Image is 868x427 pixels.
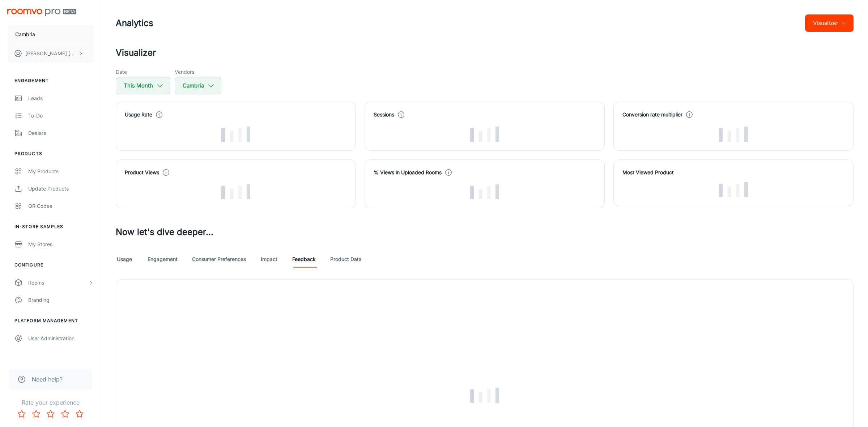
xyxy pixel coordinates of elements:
[116,46,854,59] h2: Visualizer
[148,250,178,268] a: Engagement
[43,407,58,421] button: Rate 3 star
[221,127,250,142] img: Loading
[470,184,499,200] img: Loading
[116,250,133,268] a: Usage
[719,182,748,197] img: Loading
[14,407,29,421] button: Rate 1 star
[28,279,88,287] div: Rooms
[25,50,76,57] p: [PERSON_NAME] [PERSON_NAME]
[6,398,95,407] p: Rate your experience
[116,226,854,239] h3: Now let's dive deeper...
[221,184,250,200] img: Loading
[125,168,159,176] h4: Product Views
[116,17,153,30] h1: Analytics
[125,111,152,119] h4: Usage Rate
[72,407,87,421] button: Rate 5 star
[116,68,170,76] h5: Date
[28,296,94,304] div: Branding
[116,77,170,94] button: This Month
[374,111,394,119] h4: Sessions
[28,185,94,193] div: Update Products
[330,250,362,268] a: Product Data
[470,388,499,403] img: Loading
[805,14,854,32] button: Visualizer
[28,334,94,342] div: User Administration
[7,25,94,44] button: Cambria
[470,127,499,142] img: Loading
[374,168,442,176] h4: % Views in Uploaded Rooms
[622,111,682,119] h4: Conversion rate multiplier
[719,127,748,142] img: Loading
[175,68,221,76] h5: Vendors
[28,167,94,175] div: My Products
[7,44,94,63] button: [PERSON_NAME] [PERSON_NAME]
[28,112,94,120] div: To-do
[7,9,76,16] img: Roomvo PRO Beta
[292,250,316,268] a: Feedback
[28,129,94,137] div: Dealers
[32,375,63,384] span: Need help?
[260,250,278,268] a: Impact
[622,168,844,176] h4: Most Viewed Product
[28,202,94,210] div: QR Codes
[175,77,221,94] button: Cambria
[28,240,94,248] div: My Stores
[29,407,43,421] button: Rate 2 star
[58,407,72,421] button: Rate 4 star
[15,30,35,38] p: Cambria
[192,250,246,268] a: Consumer Preferences
[28,94,94,102] div: Leads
